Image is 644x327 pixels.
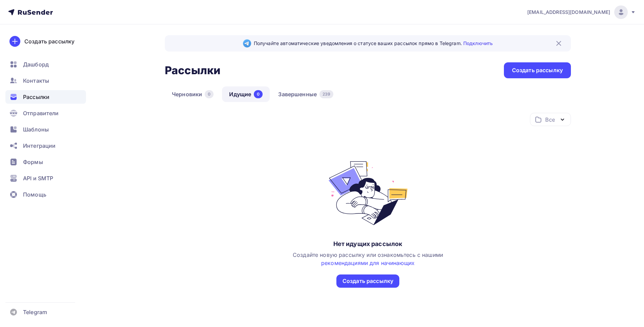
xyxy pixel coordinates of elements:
div: Все [545,116,555,124]
span: [EMAIL_ADDRESS][DOMAIN_NAME] [527,9,610,16]
a: Формы [5,155,86,169]
span: Рассылки [23,93,49,101]
div: 0 [254,90,263,98]
span: Шаблоны [23,125,49,134]
div: Нет идущих рассылок [333,240,403,248]
span: Создайте новую рассылку или ознакомьтесь с нашими [293,251,443,266]
button: Все [530,113,571,126]
span: Отправители [23,109,59,117]
a: Отправители [5,106,86,120]
h2: Рассылки [165,64,220,77]
div: Создать рассылку [512,66,563,74]
a: Контакты [5,74,86,87]
span: API и SMTP [23,174,53,182]
a: Подключить [463,40,493,46]
span: Помощь [23,190,46,199]
span: Интеграции [23,142,55,150]
div: Создать рассылку [342,277,393,285]
a: Идущие0 [222,86,270,102]
span: Telegram [23,308,47,316]
a: [EMAIL_ADDRESS][DOMAIN_NAME] [527,5,636,19]
span: Дашборд [23,60,49,68]
a: рекомендациями для начинающих [321,260,415,266]
span: Получайте автоматические уведомления о статусе ваших рассылок прямо в Telegram. [254,40,493,47]
div: 239 [319,90,333,98]
a: Дашборд [5,58,86,71]
a: Черновики0 [165,86,221,102]
span: Формы [23,158,43,166]
span: Контакты [23,77,49,85]
div: Создать рассылку [24,37,74,45]
a: Шаблоны [5,123,86,136]
img: Telegram [243,39,251,47]
a: Завершенные239 [271,86,340,102]
div: 0 [205,90,214,98]
a: Рассылки [5,90,86,104]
